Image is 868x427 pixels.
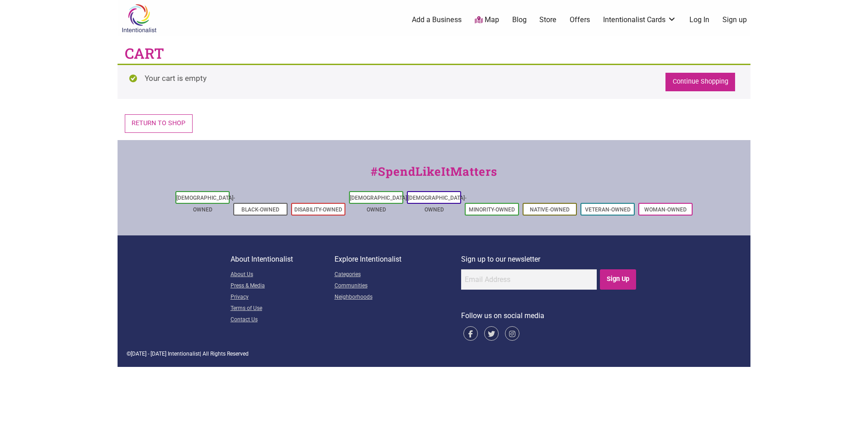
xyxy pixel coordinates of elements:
a: Woman-Owned [644,206,687,213]
a: Add a Business [412,15,462,25]
input: Email Address [461,269,597,290]
a: Store [539,15,557,25]
p: Sign up to our newsletter [461,253,638,265]
div: #SpendLikeItMatters [118,163,750,189]
a: Sign up [722,15,747,25]
span: Intentionalist [168,351,200,357]
a: [DEMOGRAPHIC_DATA]-Owned [176,195,235,213]
a: Offers [570,15,590,25]
span: [DATE] - [DATE] [131,351,166,357]
a: Map [475,15,499,25]
a: Press & Media [231,281,335,292]
a: Contact Us [231,314,335,326]
div: Your cart is empty [118,64,750,99]
a: Privacy [231,292,335,303]
a: Terms of Use [231,303,335,314]
a: Intentionalist Cards [603,15,676,25]
a: Black-Owned [241,206,279,213]
a: Continue Shopping [665,73,735,91]
a: Categories [335,269,461,281]
a: Veteran-Owned [585,206,631,213]
a: [DEMOGRAPHIC_DATA]-Owned [408,195,467,213]
input: Sign Up [600,269,637,290]
a: Blog [512,15,527,25]
a: Return to shop [125,114,193,133]
h1: Cart [125,43,164,64]
a: Communities [335,281,461,292]
p: Explore Intentionalist [335,253,461,265]
a: [DEMOGRAPHIC_DATA]-Owned [350,195,409,213]
a: Native-Owned [530,206,570,213]
a: Minority-Owned [469,206,515,213]
div: © | All Rights Reserved [127,350,741,358]
a: Log In [689,15,709,25]
p: Follow us on social media [461,310,638,322]
img: Intentionalist [118,4,160,33]
p: About Intentionalist [231,253,335,265]
a: Neighborhoods [335,292,461,303]
a: About Us [231,269,335,281]
a: Disability-Owned [294,206,342,213]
